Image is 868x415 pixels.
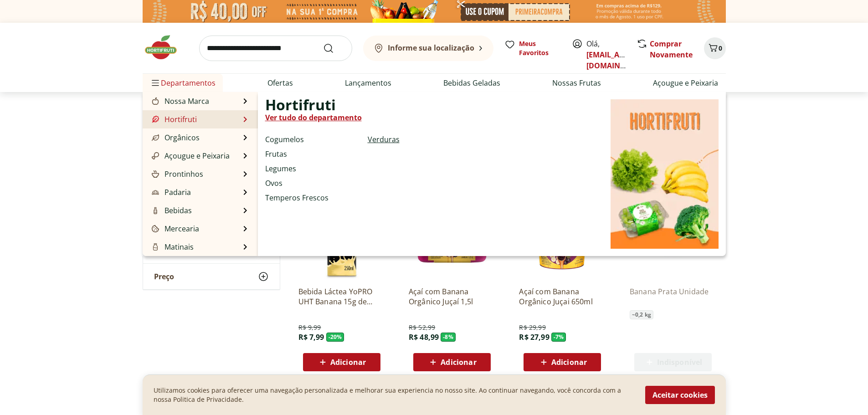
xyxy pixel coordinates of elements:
[150,187,191,198] a: PadariaPadaria
[150,241,194,252] a: MatinaisMatinais
[150,169,203,179] a: ProntinhosProntinhos
[650,39,693,60] a: Comprar Novamente
[719,44,722,52] span: 0
[150,72,161,94] button: Menu
[519,323,545,332] span: R$ 29,99
[143,34,188,61] img: Hortifruti
[154,272,174,281] span: Preço
[265,112,362,123] a: Ver tudo do departamento
[551,359,587,366] span: Adicionar
[265,192,329,203] a: Temperos Frescos
[152,152,159,159] img: Açougue e Peixaria
[150,150,230,161] a: Açougue e PeixariaAçougue e Peixaria
[152,170,159,178] img: Prontinhos
[298,287,385,307] a: Bebida Láctea YoPRO UHT Banana 15g de proteínas 250ml
[519,39,561,57] span: Meus Favoritos
[409,332,439,342] span: R$ 48,99
[519,287,606,307] a: Açaí com Banana Orgânico Juçai 650ml
[150,72,216,94] span: Departamentos
[154,386,634,404] p: Utilizamos cookies para oferecer uma navegação personalizada e melhorar sua experiencia no nosso ...
[152,225,159,232] img: Mercearia
[265,134,304,145] a: Cogumelos
[645,386,715,404] button: Aceitar cookies
[441,359,476,366] span: Adicionar
[653,77,718,88] a: Açougue e Peixaria
[388,43,474,53] b: Informe sua localização
[150,254,241,276] a: Frios, Queijos e LaticíniosFrios, Queijos e Laticínios
[586,38,627,71] span: Olá,
[150,223,199,234] a: MerceariaMercearia
[586,50,650,71] a: [EMAIL_ADDRESS][DOMAIN_NAME]
[368,134,400,145] a: Verduras
[150,96,209,107] a: Nossa MarcaNossa Marca
[704,37,726,59] button: Carrinho
[199,36,352,61] input: search
[265,99,336,110] span: Hortifruti
[611,99,719,249] img: Hortifruti
[441,333,456,342] span: - 8 %
[519,332,549,342] span: R$ 27,99
[504,39,561,57] a: Meus Favoritos
[303,353,380,371] button: Adicionar
[150,205,192,216] a: BebidasBebidas
[152,116,159,123] img: Hortifruti
[330,359,366,366] span: Adicionar
[152,207,159,214] img: Bebidas
[363,36,493,61] button: Informe sua localização
[143,264,280,289] button: Preço
[524,353,601,371] button: Adicionar
[413,353,491,371] button: Adicionar
[345,77,391,88] a: Lançamentos
[265,178,282,189] a: Ovos
[265,163,296,174] a: Legumes
[150,132,200,143] a: OrgânicosOrgânicos
[152,243,159,251] img: Matinais
[326,333,344,342] span: - 20 %
[551,333,566,342] span: - 7 %
[150,114,197,125] a: HortifrutiHortifruti
[298,323,321,332] span: R$ 9,99
[152,189,159,196] img: Padaria
[152,97,159,105] img: Nossa Marca
[443,77,500,88] a: Bebidas Geladas
[267,77,293,88] a: Ofertas
[409,287,495,307] a: Açaí com Banana Orgânico Juçaí 1,5l
[298,332,324,342] span: R$ 7,99
[552,77,601,88] a: Nossas Frutas
[409,323,435,332] span: R$ 52,99
[265,149,287,159] a: Frutas
[152,134,159,141] img: Orgânicos
[323,43,345,54] button: Submit Search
